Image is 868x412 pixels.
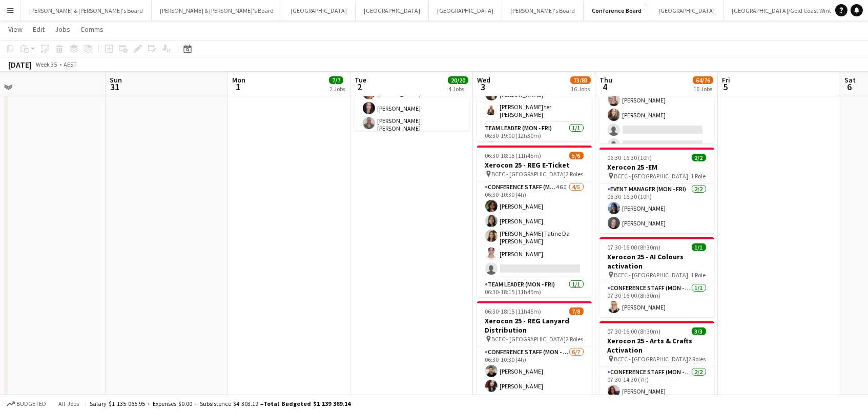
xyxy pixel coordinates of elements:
[600,28,714,170] app-card-role: Conference Staff (Mon - Fri)48I2A5/806:30-10:30 (4h)[PERSON_NAME][PERSON_NAME] [PERSON_NAME][PERS...
[600,75,612,85] span: Thu
[566,335,584,343] span: 2 Roles
[90,400,350,407] div: Salary $1 135 065.95 + Expenses $0.00 + Subsistence $4 303.19 =
[476,81,490,93] span: 3
[34,60,59,68] span: Week 35
[8,59,32,70] div: [DATE]
[569,152,584,159] span: 5/6
[600,183,714,233] app-card-role: Event Manager (Mon - Fri)2/206:30-16:30 (10h)[PERSON_NAME][PERSON_NAME]
[566,170,584,178] span: 2 Roles
[843,81,856,93] span: 6
[614,271,689,279] span: BCEC - [GEOGRAPHIC_DATA]
[600,162,714,172] h3: Xerocon 25 -EM
[21,1,152,20] button: [PERSON_NAME] & [PERSON_NAME]'s Board
[477,316,592,335] h3: Xerocon 25 - REG Lanyard Distribution
[691,271,706,279] span: 1 Role
[614,172,689,180] span: BCEC - [GEOGRAPHIC_DATA]
[598,81,612,93] span: 4
[600,282,714,317] app-card-role: Conference Staff (Mon - Fri)1/107:30-16:00 (8h30m)[PERSON_NAME]
[569,307,584,315] span: 7/8
[29,23,49,36] a: Edit
[485,152,542,159] span: 06:30-18:15 (11h45m)
[429,1,502,20] button: [GEOGRAPHIC_DATA]
[477,181,592,279] app-card-role: Conference Staff (Mon - Fri)46I4/506:30-10:30 (4h)[PERSON_NAME][PERSON_NAME][PERSON_NAME] Tatine ...
[64,60,77,68] div: AEST
[110,75,122,85] span: Sun
[570,76,591,84] span: 73/83
[355,75,366,85] span: Tue
[231,81,245,93] span: 1
[571,85,590,93] div: 16 Jobs
[282,1,356,20] button: [GEOGRAPHIC_DATA]
[844,75,856,85] span: Sat
[448,76,468,84] span: 20/20
[55,25,70,34] span: Jobs
[689,355,706,363] span: 2 Roles
[600,252,714,271] h3: Xerocon 25 - AI Colours activation
[692,327,706,335] span: 3/3
[608,243,661,251] span: 07:30-16:00 (8h30m)
[614,355,689,363] span: BCEC - [GEOGRAPHIC_DATA]
[692,154,706,161] span: 2/2
[492,170,566,178] span: BCEC - [GEOGRAPHIC_DATA]
[80,25,104,34] span: Comms
[600,148,714,233] app-job-card: 06:30-16:30 (10h)2/2Xerocon 25 -EM BCEC - [GEOGRAPHIC_DATA]1 RoleEvent Manager (Mon - Fri)2/206:3...
[600,336,714,355] h3: Xerocon 25 - Arts & Crafts Activation
[502,1,584,20] button: [PERSON_NAME]'s Board
[51,23,74,36] a: Jobs
[152,1,282,20] button: [PERSON_NAME] & [PERSON_NAME]'s Board
[108,81,122,93] span: 31
[56,400,81,407] span: All jobs
[33,25,45,34] span: Edit
[76,23,108,36] a: Comms
[329,76,343,84] span: 7/7
[485,307,542,315] span: 06:30-18:15 (11h45m)
[720,81,730,93] span: 5
[329,85,345,93] div: 2 Jobs
[232,75,245,85] span: Mon
[477,279,592,314] app-card-role: Team Leader (Mon - Fri)1/106:30-18:15 (11h45m)
[8,25,23,34] span: View
[353,81,366,93] span: 2
[356,1,429,20] button: [GEOGRAPHIC_DATA]
[722,75,730,85] span: Fri
[477,122,592,157] app-card-role: Team Leader (Mon - Fri)1/106:30-19:00 (12h30m)
[477,75,490,85] span: Wed
[608,327,661,335] span: 07:30-16:00 (8h30m)
[477,146,592,297] app-job-card: 06:30-18:15 (11h45m)5/6Xerocon 25 - REG E-Ticket BCEC - [GEOGRAPHIC_DATA]2 RolesConference Staff ...
[4,23,27,36] a: View
[692,243,706,251] span: 1/1
[691,172,706,180] span: 1 Role
[650,1,724,20] button: [GEOGRAPHIC_DATA]
[600,237,714,317] app-job-card: 07:30-16:00 (8h30m)1/1Xerocon 25 - AI Colours activation BCEC - [GEOGRAPHIC_DATA]1 RoleConference...
[263,400,350,407] span: Total Budgeted $1 139 369.14
[492,335,566,343] span: BCEC - [GEOGRAPHIC_DATA]
[693,85,713,93] div: 16 Jobs
[477,160,592,170] h3: Xerocon 25 - REG E-Ticket
[724,1,845,20] button: [GEOGRAPHIC_DATA]/Gold Coast Winter
[584,1,650,20] button: Conference Board
[16,400,46,407] span: Budgeted
[448,85,468,93] div: 4 Jobs
[5,398,48,409] button: Budgeted
[693,76,713,84] span: 64/76
[608,154,652,161] span: 06:30-16:30 (10h)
